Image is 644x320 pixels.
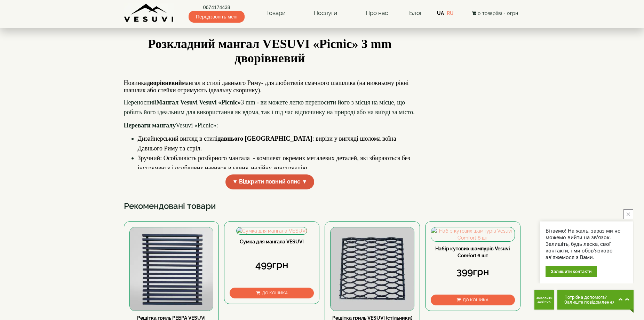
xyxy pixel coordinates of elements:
[124,202,520,211] h3: Рекомендовані товари
[147,79,182,86] span: дворівневий
[431,265,515,279] div: 399грн
[259,5,293,21] a: Товари
[225,174,315,189] span: ▼ Відкрити повний опис ▼
[331,227,414,311] img: Решітка гриль VESUVI (стільники)
[138,155,410,171] span: Зручний: Особливість розбірного мангала - комплект окремих металевих деталей, які збираються без ...
[176,122,218,129] span: Vesuvi «Picnic»:
[230,288,314,298] button: До кошика
[124,99,415,116] span: 3 mm - ви можете легко переносити його з місця на місце, що робить його ідеальним для використанн...
[623,209,633,219] button: close button
[124,122,176,129] span: Переваги мангалу
[230,258,314,272] div: 499грн
[431,227,515,241] img: Набір кутових шампурів Vesuvi Comfort 6 шт
[138,135,396,152] span: Дизайнерський вигляд в стилі : вирізи у вигляді шолома воїна Давнього Риму та стріл.
[470,9,520,17] button: 0 товар(ів) - 0грн
[564,300,615,305] span: Залиште повідомлення
[409,9,422,16] a: Блог
[156,99,241,106] span: Мангал Vesuvi Vesuvi «Picnic»
[437,10,444,16] a: UA
[546,228,627,261] div: Вітаємо! На жаль, зараз ми не можемо вийти на зв'язок. Залишіть, будь ласка, свої контакти, і ми ...
[478,10,518,16] span: 0 товар(ів) - 0грн
[463,297,488,302] span: До кошика
[262,290,288,295] span: До кошика
[534,296,554,303] span: Замовити дзвінок
[431,295,515,305] button: До кошика
[189,11,245,23] span: Передзвоніть мені
[359,5,395,21] a: Про нас
[557,290,634,310] button: Chat button
[124,79,409,94] span: Новинка мангал в стилі давнього Риму- для любителів смачного шашлика (на нижньому рівні шашлик аб...
[534,290,554,310] button: Get Call button
[189,4,245,11] a: 0674174438
[124,99,157,106] span: Переносний
[237,227,307,234] img: Сумка для мангала VESUVI
[447,10,454,16] a: RU
[217,135,312,142] span: давнього [GEOGRAPHIC_DATA]
[546,266,597,277] div: Залишити контакти
[130,227,213,311] img: Решітка гриль РЕБРА VESUVI
[564,295,615,300] span: Потрібна допомога?
[435,246,510,258] a: Набір кутових шампурів Vesuvi Comfort 6 шт
[307,5,344,21] a: Послуги
[124,3,174,23] img: Завод VESUVI
[148,37,392,65] b: Розкладний мангал VESUVI «Picnic» 3 mm дворівневий
[240,239,304,244] a: Сумка для мангала VESUVI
